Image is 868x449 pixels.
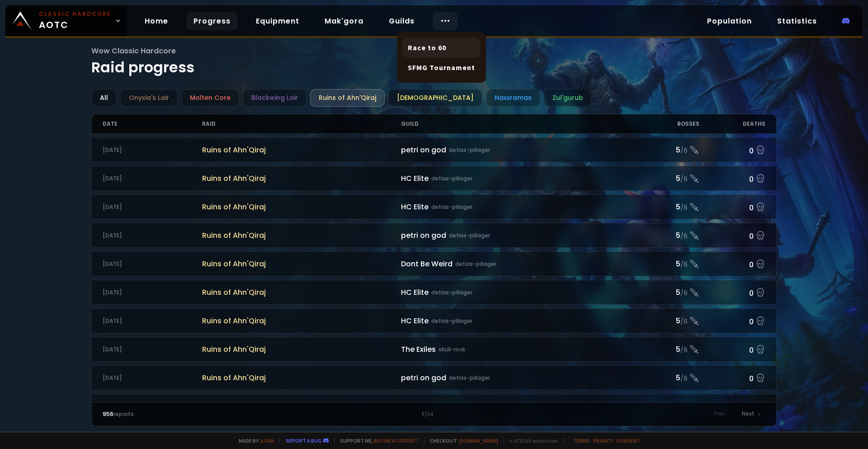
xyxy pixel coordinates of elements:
[699,200,766,213] div: 0
[401,344,633,355] div: The Exiles
[449,374,490,382] small: defias-pillager
[402,38,481,57] a: Race to 60
[544,89,592,107] div: Zul'gurub
[401,287,633,298] div: HC Elite
[388,89,482,107] div: [DEMOGRAPHIC_DATA]
[91,137,777,162] a: [DATE]Ruins of Ahn'Qirajpetri on goddefias-pillager5/60
[699,114,766,133] div: Deaths
[401,401,633,412] div: Dont Be Weird
[91,280,777,305] a: [DATE]Ruins of Ahn'QirajHC Elitedefias-pillager5/60
[401,230,633,241] div: petri on god
[680,175,688,184] small: / 6
[680,260,688,269] small: / 6
[401,315,633,326] div: HC Elite
[633,344,699,355] div: 5
[401,258,633,269] div: Dont Be Weird
[699,371,766,384] div: 0
[249,12,307,30] a: Equipment
[633,401,699,412] div: 6
[186,12,238,30] a: Progress
[103,317,202,325] div: [DATE]
[680,203,688,213] small: / 6
[91,194,777,219] a: [DATE]Ruins of Ahn'QirajHC Elitedefias-pillager5/60
[91,251,777,276] a: [DATE]Ruins of Ahn'QirajDont Be Weirddefias-pillager5/60
[202,287,401,298] span: Ruins of Ahn'Qiraj
[91,223,777,248] a: [DATE]Ruins of Ahn'Qirajpetri on goddefias-pillager5/60
[699,172,766,185] div: 0
[425,411,434,418] small: / 24
[233,437,274,444] span: Made by
[202,173,401,184] span: Ruins of Ahn'Qiraj
[91,308,777,333] a: [DATE]Ruins of Ahn'QirajHC Elitedefias-pillager5/60
[202,401,401,412] span: Ruins of Ahn'Qiraj
[202,372,401,383] span: Ruins of Ahn'Qiraj
[680,317,688,326] small: / 6
[699,229,766,242] div: 0
[286,437,321,444] a: Report a bug
[374,437,419,444] a: Buy me a coffee
[103,260,202,268] div: [DATE]
[449,232,490,240] small: defias-pillager
[431,175,472,183] small: defias-pillager
[382,12,422,30] a: Guilds
[103,175,202,183] div: [DATE]
[91,89,117,107] div: All
[310,89,385,107] div: Ruins of Ahn'Qiraj
[633,144,699,156] div: 5
[770,12,824,30] a: Statistics
[103,345,202,354] div: [DATE]
[202,230,401,241] span: Ruins of Ahn'Qiraj
[202,114,401,133] div: Raid
[401,372,633,383] div: petri on god
[334,437,419,444] span: Support me,
[202,201,401,213] span: Ruins of Ahn'Qiraj
[431,203,472,211] small: defias-pillager
[680,147,688,156] small: / 6
[181,89,239,107] div: Molten Core
[268,410,599,418] div: 1
[633,287,699,298] div: 5
[699,343,766,356] div: 0
[120,89,178,107] div: Onyxia's Lair
[699,314,766,327] div: 0
[680,374,688,383] small: / 6
[633,315,699,326] div: 5
[699,400,766,413] div: 0
[431,288,472,297] small: defias-pillager
[449,146,490,154] small: defias-pillager
[633,230,699,241] div: 5
[202,144,401,156] span: Ruins of Ahn'Qiraj
[91,394,777,419] a: [DATE]Ruins of Ahn'QirajDont Be Weirddefias-pillager6/60
[699,286,766,299] div: 0
[680,346,688,355] small: / 6
[573,437,590,444] a: Terms
[103,288,202,297] div: [DATE]
[401,144,633,156] div: petri on god
[593,437,613,444] a: Privacy
[680,232,688,241] small: / 6
[680,289,688,298] small: / 6
[455,260,496,268] small: defias-pillager
[91,337,777,362] a: [DATE]Ruins of Ahn'QirajThe Exilesskull-rock5/60
[103,410,269,418] div: reports
[703,408,731,421] div: Prev
[401,201,633,213] div: HC Elite
[202,344,401,355] span: Ruins of Ahn'Qiraj
[459,437,498,444] a: [DOMAIN_NAME]
[699,257,766,270] div: 0
[39,10,111,32] span: AOTC
[91,365,777,390] a: [DATE]Ruins of Ahn'Qirajpetri on goddefias-pillager5/60
[317,12,371,30] a: Mak'gora
[402,57,481,77] a: SFMG Tournament
[103,410,113,418] span: 956
[633,114,699,133] div: Bosses
[439,345,465,354] small: skull-rock
[103,203,202,211] div: [DATE]
[103,374,202,382] div: [DATE]
[103,232,202,240] div: [DATE]
[91,45,777,57] span: Wow Classic Hardcore
[202,315,401,326] span: Ruins of Ahn'Qiraj
[633,258,699,269] div: 5
[424,437,498,444] span: Checkout
[401,114,633,133] div: Guild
